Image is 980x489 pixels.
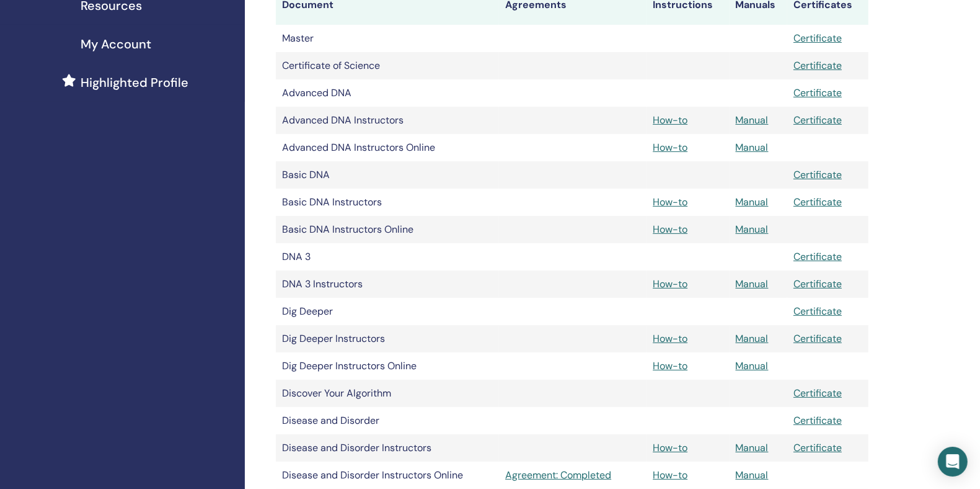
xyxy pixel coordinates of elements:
[653,332,687,345] a: How-to
[793,305,842,318] a: Certificate
[276,79,499,107] td: Advanced DNA
[793,277,842,290] a: Certificate
[793,114,842,127] a: Certificate
[276,243,499,271] td: DNA 3
[793,32,842,45] a: Certificate
[653,441,687,454] a: How-to
[736,223,769,236] a: Manual
[938,447,968,477] div: Open Intercom Messenger
[736,359,769,372] a: Manual
[653,195,687,209] a: How-to
[276,352,499,380] td: Dig Deeper Instructors Online
[276,52,499,79] td: Certificate of Science
[653,223,687,236] a: How-to
[276,325,499,352] td: Dig Deeper Instructors
[653,469,687,482] a: How-to
[276,271,499,298] td: DNA 3 Instructors
[793,59,842,72] a: Certificate
[276,434,499,462] td: Disease and Disorder Instructors
[736,277,769,290] a: Manual
[276,134,499,161] td: Advanced DNA Instructors Online
[276,107,499,134] td: Advanced DNA Instructors
[505,468,640,483] a: Agreement: Completed
[653,114,687,127] a: How-to
[793,168,842,181] a: Certificate
[276,189,499,216] td: Basic DNA Instructors
[653,277,687,290] a: How-to
[793,414,842,427] a: Certificate
[276,161,499,189] td: Basic DNA
[81,73,188,92] span: Highlighted Profile
[653,141,687,154] a: How-to
[736,332,769,345] a: Manual
[276,462,499,489] td: Disease and Disorder Instructors Online
[81,35,151,53] span: My Account
[276,216,499,243] td: Basic DNA Instructors Online
[793,250,842,263] a: Certificate
[793,387,842,400] a: Certificate
[793,332,842,345] a: Certificate
[276,380,499,407] td: Discover Your Algorithm
[276,298,499,325] td: Dig Deeper
[736,141,769,154] a: Manual
[276,25,499,52] td: Master
[793,86,842,99] a: Certificate
[736,469,769,482] a: Manual
[736,114,769,127] a: Manual
[793,195,842,209] a: Certificate
[736,441,769,454] a: Manual
[793,441,842,454] a: Certificate
[653,359,687,372] a: How-to
[276,407,499,434] td: Disease and Disorder
[736,195,769,209] a: Manual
